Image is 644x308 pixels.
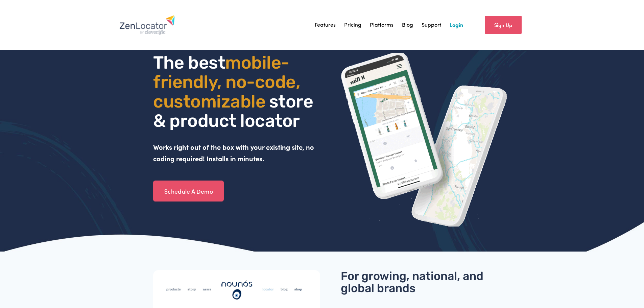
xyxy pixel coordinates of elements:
strong: Works right out of the box with your existing site, no coding required! Installs in minutes. [153,142,316,163]
a: Schedule A Demo [153,181,224,202]
a: Features [315,20,336,30]
span: store & product locator [153,91,317,131]
img: ZenLocator phone mockup gif [341,53,508,227]
span: The best [153,52,225,73]
a: Pricing [344,20,361,30]
a: Login [450,20,463,30]
a: Blog [402,20,413,30]
img: Zenlocator [119,15,175,35]
a: Support [422,20,441,30]
span: For growing, national, and global brands [341,269,486,295]
span: mobile- friendly, no-code, customizable [153,52,304,112]
a: Sign Up [485,16,522,34]
a: Platforms [370,20,393,30]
